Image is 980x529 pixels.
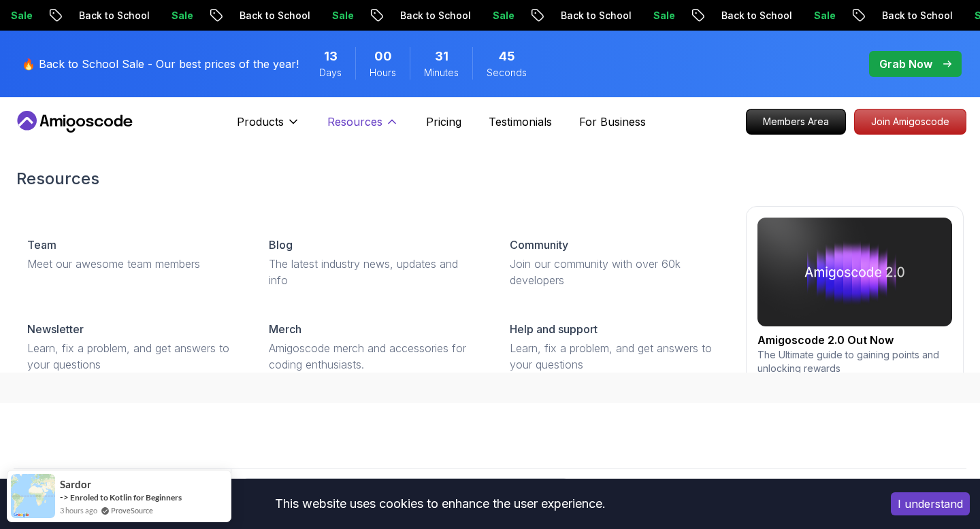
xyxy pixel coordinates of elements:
[269,321,301,337] p: Merch
[327,114,399,141] button: Resources
[129,9,172,22] p: Sale
[757,348,952,375] p: The Ultimate guide to gaining points and unlocking rewards
[374,47,392,66] span: 0 Hours
[60,492,69,502] span: ->
[747,109,845,134] p: Members Area
[27,321,84,337] p: Newsletter
[269,340,478,373] p: Amigoscode merch and accessories for coding enthusiasts.
[27,340,236,373] p: Learn, fix a problem, and get answers to your questions
[319,66,342,80] span: Days
[746,206,964,403] a: amigoscode 2.0Amigoscode 2.0 Out NowThe Ultimate guide to gaining points and unlocking rewards
[370,66,396,80] span: Hours
[510,256,719,288] p: Join our community with over 60k developers
[36,9,129,22] p: Back to School
[854,109,966,135] a: Join Amigoscode
[499,47,515,66] span: 45 Seconds
[324,47,338,66] span: 13 Days
[269,256,478,288] p: The latest industry news, updates and info
[771,9,815,22] p: Sale
[237,114,300,141] button: Products
[499,310,730,383] a: Help and supportLearn, fix a problem, and get answers to your questions
[891,492,970,515] button: Accept cookies
[839,9,932,22] p: Back to School
[60,505,97,516] span: 3 hours ago
[22,56,299,72] p: 🔥 Back to School Sale - Our best prices of the year!
[510,321,598,337] p: Help and support
[579,114,646,130] a: For Business
[610,9,654,22] p: Sale
[11,474,55,518] img: provesource social proof notification image
[435,47,448,66] span: 31 Minutes
[111,505,153,516] a: ProveSource
[487,66,527,80] span: Seconds
[60,479,91,490] span: Sardor
[10,489,870,519] div: This website uses cookies to enhance the user experience.
[757,332,952,348] h2: Amigoscode 2.0 Out Now
[932,9,975,22] p: Sale
[510,237,568,253] p: Community
[426,114,461,130] a: Pricing
[746,109,846,135] a: Members Area
[258,310,489,383] a: MerchAmigoscode merch and accessories for coding enthusiasts.
[27,237,56,253] p: Team
[237,114,284,130] p: Products
[518,9,610,22] p: Back to School
[499,226,730,299] a: CommunityJoin our community with over 60k developers
[489,114,552,130] a: Testimonials
[269,237,293,253] p: Blog
[357,9,450,22] p: Back to School
[855,109,966,134] p: Join Amigoscode
[289,9,333,22] p: Sale
[424,66,459,80] span: Minutes
[16,168,964,190] h2: Resources
[879,56,932,72] p: Grab Now
[510,340,719,373] p: Learn, fix a problem, and get answers to your questions
[757,218,952,326] img: amigoscode 2.0
[197,9,289,22] p: Back to School
[258,226,489,299] a: BlogThe latest industry news, updates and info
[450,9,493,22] p: Sale
[327,114,382,130] p: Resources
[679,9,771,22] p: Back to School
[27,256,236,272] p: Meet our awesome team members
[16,310,247,383] a: NewsletterLearn, fix a problem, and get answers to your questions
[16,226,247,283] a: TeamMeet our awesome team members
[70,492,182,502] a: Enroled to Kotlin for Beginners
